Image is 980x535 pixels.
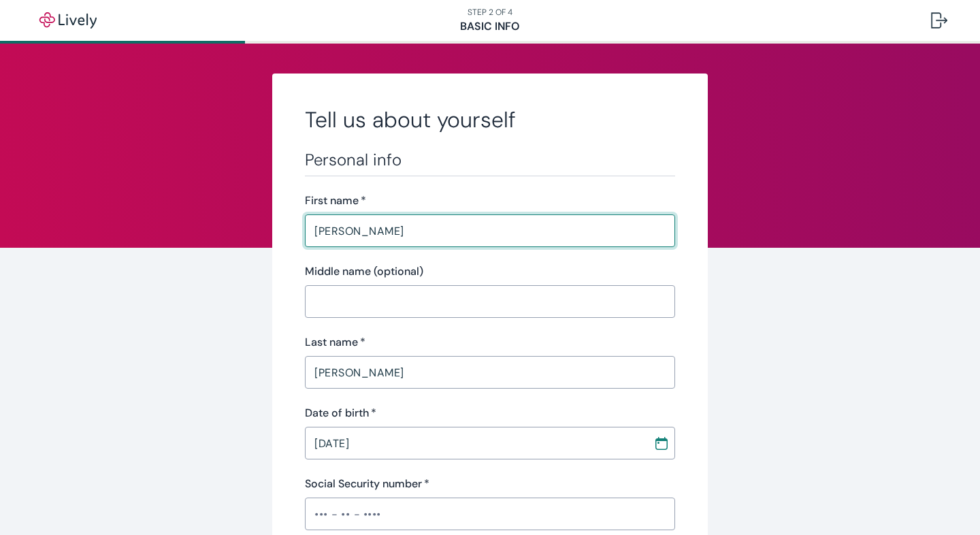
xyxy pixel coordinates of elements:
label: Last name [305,334,365,351]
button: Log out [920,4,958,37]
img: Lively [30,12,106,29]
h2: Tell us about yourself [305,106,675,133]
input: ••• - •• - •••• [305,500,675,528]
label: Social Security number [305,476,429,492]
label: Middle name (optional) [305,263,423,280]
label: First name [305,193,366,209]
svg: Calendar [655,436,668,450]
button: Choose date, selected date is Oct 3, 1999 [649,431,674,455]
input: MM / DD / YYYY [305,429,644,457]
h3: Personal info [305,150,675,170]
label: Date of birth [305,405,376,421]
